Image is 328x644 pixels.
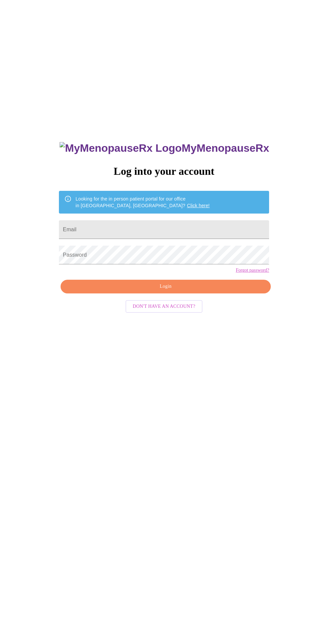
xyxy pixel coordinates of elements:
[68,282,263,291] span: Login
[133,302,195,311] span: Don't have an account?
[187,203,210,208] a: Click here!
[61,280,271,293] button: Login
[60,142,181,154] img: MyMenopauseRx Logo
[124,303,204,309] a: Don't have an account?
[236,268,269,273] a: Forgot password?
[126,300,203,313] button: Don't have an account?
[59,165,269,177] h3: Log into your account
[60,142,269,154] h3: MyMenopauseRx
[76,193,210,212] div: Looking for the in person patient portal for our office in [GEOGRAPHIC_DATA], [GEOGRAPHIC_DATA]?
